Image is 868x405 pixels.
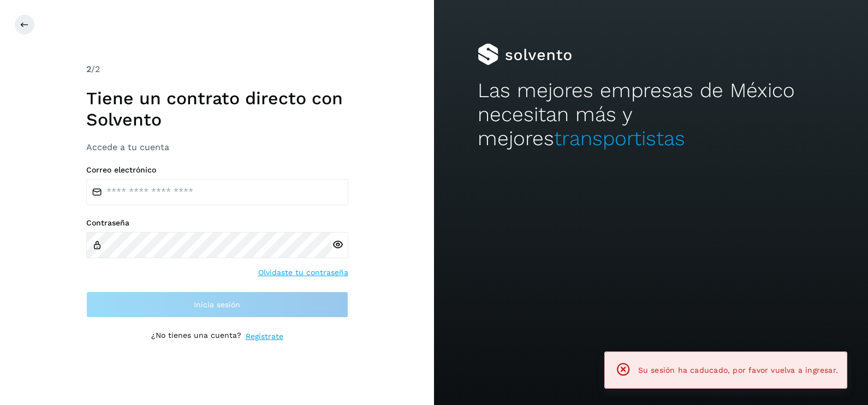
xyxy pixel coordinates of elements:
span: Inicia sesión [194,301,240,308]
span: transportistas [554,127,685,150]
label: Contraseña [86,218,348,228]
span: Su sesión ha caducado, por favor vuelva a ingresar. [638,366,838,374]
p: ¿No tienes una cuenta? [151,331,241,342]
span: 2 [86,64,91,74]
a: Olvidaste tu contraseña [258,267,348,278]
label: Correo electrónico [86,165,348,175]
a: Regístrate [246,331,283,342]
h2: Las mejores empresas de México necesitan más y mejores [478,79,825,151]
div: /2 [86,63,348,76]
h1: Tiene un contrato directo con Solvento [86,88,348,130]
button: Inicia sesión [86,291,348,318]
h3: Accede a tu cuenta [86,142,348,152]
